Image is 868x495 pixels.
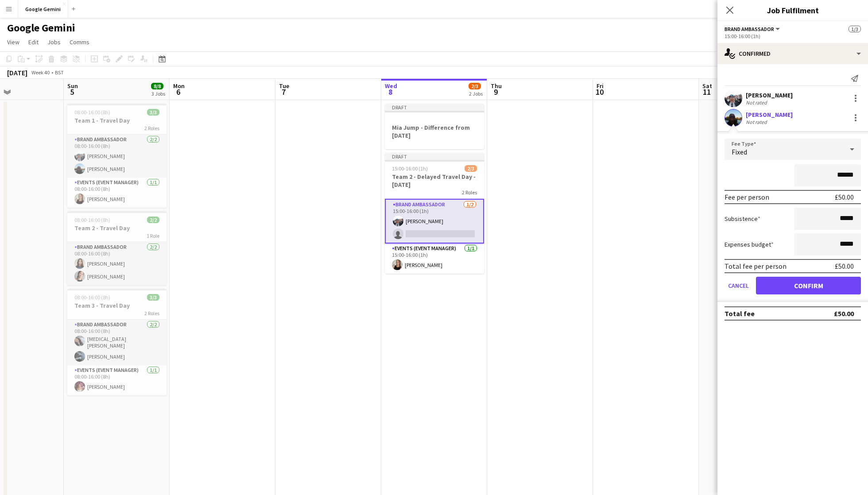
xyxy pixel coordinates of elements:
span: Sat [702,82,712,90]
div: Draft [385,104,484,111]
span: Fri [597,82,604,90]
div: Total fee [725,309,755,318]
div: Total fee per person [725,262,787,271]
span: Jobs [47,38,61,46]
h3: Team 1 - Travel Day [67,116,167,124]
button: Cancel [725,277,752,294]
app-card-role: Events (Event Manager)1/108:00-16:00 (8h)[PERSON_NAME] [67,365,167,395]
app-job-card: 08:00-16:00 (8h)2/2Team 2 - Travel Day1 RoleBrand Ambassador2/208:00-16:00 (8h)[PERSON_NAME][PERS... [67,211,167,285]
span: 9 [489,87,502,97]
span: 3/3 [147,109,159,116]
div: £50.00 [835,262,854,271]
h1: Google Gemini [7,21,75,35]
div: Fee per person [725,193,769,201]
span: 8/8 [151,83,163,89]
h3: Job Fulfilment [717,4,868,16]
span: Brand Ambassador [725,26,774,32]
div: 15:00-16:00 (1h) [725,33,861,39]
span: 08:00-16:00 (8h) [74,109,110,116]
app-card-role: Brand Ambassador2/208:00-16:00 (8h)[MEDICAL_DATA][PERSON_NAME][PERSON_NAME] [67,320,167,365]
div: [PERSON_NAME] [746,91,793,99]
span: Wed [385,82,397,90]
button: Google Gemini [18,0,68,18]
span: 10 [595,87,604,97]
app-card-role: Events (Event Manager)1/115:00-16:00 (1h)[PERSON_NAME] [385,244,484,274]
h3: Mia Jump - Difference from [DATE] [385,124,484,139]
span: 2/3 [465,165,477,172]
app-card-role: Brand Ambassador2/208:00-16:00 (8h)[PERSON_NAME][PERSON_NAME] [67,242,167,285]
h3: Team 2 - Delayed Travel Day - [DATE] [385,173,484,189]
span: Mon [173,82,185,90]
label: Subsistence [725,215,760,223]
span: 5 [66,87,78,97]
span: Thu [491,82,502,90]
div: BST [55,69,64,76]
span: Comms [70,38,89,46]
div: 3 Jobs [151,90,165,97]
div: £50.00 [835,193,854,201]
span: 2/3 [469,83,481,89]
div: [DATE] [7,68,27,77]
span: Fixed [732,147,747,156]
div: [PERSON_NAME] [746,111,793,119]
span: View [7,38,19,46]
app-card-role: Events (Event Manager)1/108:00-16:00 (8h)[PERSON_NAME] [67,178,167,208]
span: 8 [384,87,397,97]
span: 1 Role [147,232,159,239]
span: 15:00-16:00 (1h) [392,165,428,172]
button: Confirm [756,277,861,294]
app-job-card: 08:00-16:00 (8h)3/3Team 3 - Travel Day2 RolesBrand Ambassador2/208:00-16:00 (8h)[MEDICAL_DATA][PE... [67,289,167,395]
app-card-role: Brand Ambassador1/215:00-16:00 (1h)[PERSON_NAME] [385,199,484,244]
span: 7 [278,87,289,97]
span: 11 [701,87,712,97]
div: Draft [385,153,484,160]
h3: Team 3 - Travel Day [67,302,167,309]
app-job-card: DraftMia Jump - Difference from [DATE] [385,104,484,149]
span: 3/3 [147,294,159,301]
span: 2 Roles [462,189,477,196]
a: Edit [25,36,42,48]
app-job-card: Draft15:00-16:00 (1h)2/3Team 2 - Delayed Travel Day - [DATE]2 RolesBrand Ambassador1/215:00-16:00... [385,153,484,274]
div: Not rated [746,99,769,106]
span: 1/3 [849,26,861,32]
label: Expenses budget [725,240,774,248]
span: Edit [28,38,39,46]
span: 08:00-16:00 (8h) [74,294,110,301]
button: Brand Ambassador [725,26,781,32]
span: 2/2 [147,217,159,223]
span: Tue [279,82,289,90]
span: 6 [172,87,185,97]
div: Confirmed [717,43,868,64]
span: Sun [67,82,78,90]
a: View [4,36,23,48]
span: 2 Roles [144,310,159,317]
span: 2 Roles [144,125,159,131]
h3: Team 2 - Travel Day [67,224,167,232]
span: 08:00-16:00 (8h) [74,217,110,223]
div: £50.00 [834,309,854,318]
app-card-role: Brand Ambassador2/208:00-16:00 (8h)[PERSON_NAME][PERSON_NAME] [67,135,167,178]
div: Not rated [746,119,769,125]
a: Comms [66,36,93,48]
a: Jobs [44,36,64,48]
div: 2 Jobs [469,90,483,97]
span: Week 40 [29,69,51,76]
app-job-card: 08:00-16:00 (8h)3/3Team 1 - Travel Day2 RolesBrand Ambassador2/208:00-16:00 (8h)[PERSON_NAME][PER... [67,104,167,208]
